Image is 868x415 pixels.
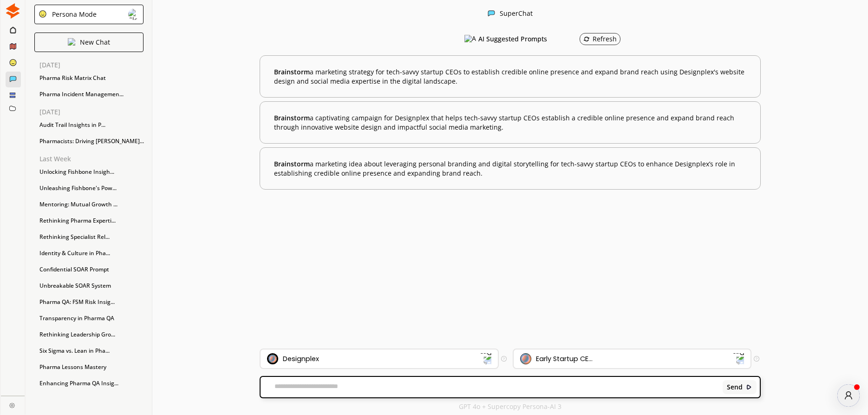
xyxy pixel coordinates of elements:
p: [DATE] [39,108,144,116]
div: Unlocking Fishbone Insigh... [35,165,144,179]
img: Tooltip Icon [754,356,759,362]
img: Brand Icon [267,353,278,364]
img: Tooltip Icon [501,356,507,362]
img: Dropdown Icon [732,353,744,365]
div: Persona Mode [49,11,97,18]
b: Send [727,383,743,391]
img: Close [68,38,75,46]
div: Rethinking Pharma Experti... [35,214,144,228]
div: Transparency in Pharma QA [35,311,144,325]
div: Pharma Incident Managemen... [35,87,144,101]
div: Pharmacists: Driving [PERSON_NAME]... [35,134,144,148]
div: SuperChat [500,10,533,19]
div: Rethinking Specialist Rel... [35,230,144,244]
div: Rethinking Leadership Gro... [35,328,144,342]
img: AI Suggested Prompts [464,35,476,43]
div: Enhancing Pharma QA Insig... [35,376,144,390]
span: Brainstorm [274,67,310,76]
span: Brainstorm [274,113,310,122]
div: Designplex [283,355,319,362]
button: atlas-launcher [837,384,860,407]
div: Unleashing Fishbone's Pow... [35,181,144,195]
p: New Chat [80,39,110,46]
div: Pharma QA: FSM Risk Insig... [35,295,144,309]
img: Close [128,9,139,20]
p: Last Week [39,155,144,163]
a: Close [1,396,25,412]
div: Early Startup CE... [536,355,593,362]
h3: AI Suggested Prompts [478,32,547,46]
b: a marketing idea about leveraging personal branding and digital storytelling for tech-savvy start... [274,159,746,178]
img: Close [488,10,495,17]
img: Close [9,402,15,408]
div: Pharma Lessons Mastery [35,360,144,374]
img: Close [39,10,47,18]
p: [DATE] [39,61,144,69]
img: Audience Icon [520,353,531,364]
b: a captivating campaign for Designplex that helps tech-savvy startup CEOs establish a credible onl... [274,113,746,132]
div: Confidential SOAR Prompt [35,263,144,277]
img: Dropdown Icon [479,353,491,365]
div: atlas-message-author-avatar [837,384,860,407]
div: Mentoring: Mutual Growth ... [35,198,144,211]
b: a marketing strategy for tech-savvy startup CEOs to establish credible online presence and expand... [274,67,746,86]
div: Audit Trail Insights in P... [35,118,144,132]
div: Refresh [583,35,617,43]
div: Unbreakable SOAR System [35,279,144,293]
img: Refresh [583,36,590,42]
div: Six Sigma vs. Lean in Pha... [35,344,144,358]
img: Close [746,384,752,390]
div: Pharma Risk Matrix Chat [35,71,144,85]
span: Brainstorm [274,159,310,168]
p: GPT 4o + Supercopy Persona-AI 3 [459,403,561,410]
div: Identity & Culture in Pha... [35,246,144,260]
img: Close [5,3,20,19]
